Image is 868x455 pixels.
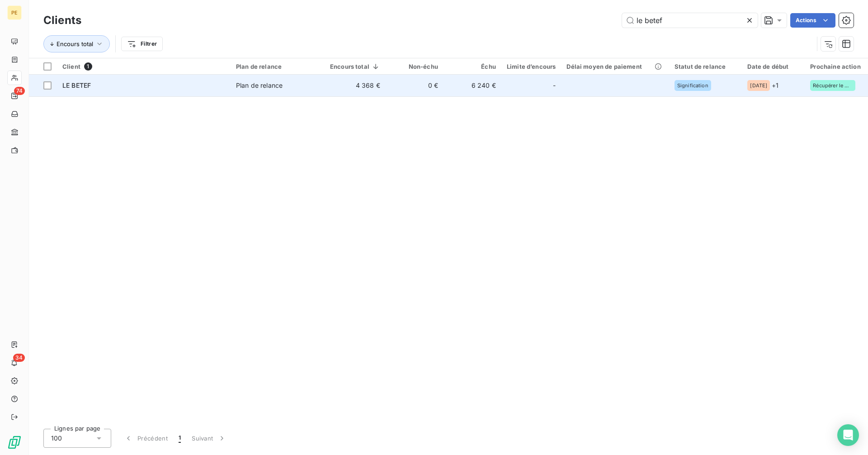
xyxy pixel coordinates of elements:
button: Filtrer [121,37,163,51]
td: 6 240 € [443,75,501,96]
div: Date de début [747,63,799,70]
span: 100 [51,434,62,443]
div: Encours total [330,63,380,70]
div: Plan de relance [236,63,319,70]
div: Statut de relance [675,63,737,70]
div: PE [7,5,22,20]
img: Logo LeanPay [7,435,22,450]
div: Plan de relance [236,81,283,90]
div: Open Intercom Messenger [837,424,859,446]
td: 0 € [386,75,443,96]
span: Signification [677,83,708,88]
button: Suivant [186,429,232,448]
h3: Clients [43,12,81,28]
div: Non-échu [391,63,438,70]
div: Limite d’encours [507,63,556,70]
span: + 1 [772,81,778,90]
span: Client [62,63,80,70]
span: 1 [84,62,92,71]
div: Délai moyen de paiement [566,63,663,70]
button: Encours total [43,35,110,52]
span: 34 [13,354,25,362]
button: Précédent [118,429,173,448]
span: Récupérer le CNO [813,83,853,88]
button: 1 [173,429,186,448]
button: Actions [790,13,835,28]
span: 1 [179,434,181,443]
span: - [553,81,556,90]
span: LE BETEF [62,81,91,89]
input: Rechercher [622,13,758,28]
td: 4 368 € [325,75,386,96]
span: 74 [14,87,25,95]
span: Encours total [57,40,93,47]
span: [DATE] [750,83,767,88]
div: Échu [449,63,496,70]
